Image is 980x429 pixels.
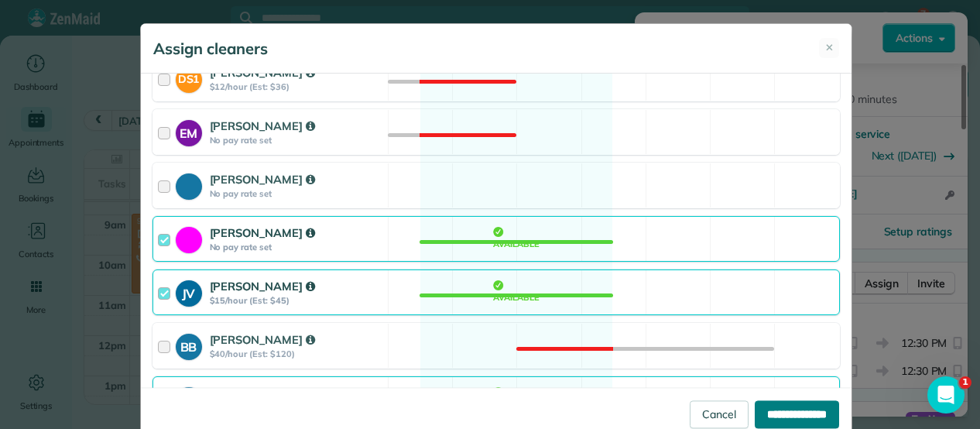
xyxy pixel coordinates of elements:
strong: DS1 [176,67,202,88]
strong: [PERSON_NAME] [210,386,315,400]
strong: No pay rate set [210,188,383,199]
strong: No pay rate set [210,242,383,252]
strong: EM [176,120,202,142]
strong: $12/hour (Est: $36) [210,81,383,92]
strong: BB [176,334,202,356]
h5: Assign cleaners [153,38,268,60]
iframe: Intercom live chat [927,376,965,414]
strong: [PERSON_NAME] [210,279,315,293]
strong: [PERSON_NAME] [210,332,315,347]
strong: $15/hour (Est: $45) [210,295,383,306]
strong: [PERSON_NAME] [210,172,315,187]
strong: [PERSON_NAME] [210,118,315,133]
span: ✕ [825,40,834,56]
strong: JV [176,280,202,303]
strong: $40/hour (Est: $120) [210,348,383,359]
span: 1 [959,376,971,389]
strong: No pay rate set [210,135,383,146]
strong: [PERSON_NAME] [210,225,315,240]
a: Cancel [690,400,749,428]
